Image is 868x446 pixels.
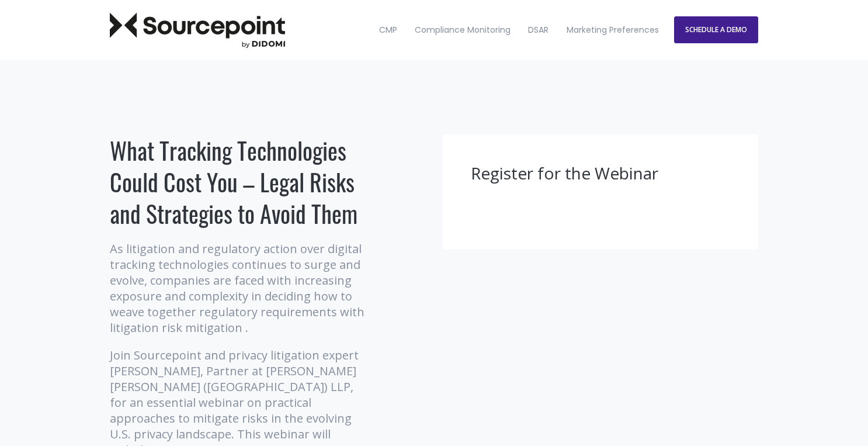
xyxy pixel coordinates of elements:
[371,5,666,55] nav: Desktop navigation
[471,163,730,185] h3: Register for the Webinar
[110,134,370,229] h1: What Tracking Technologies Could Cost You – Legal Risks and Strategies to Avoid Them
[371,5,404,55] a: CMP
[407,5,518,55] a: Compliance Monitoring
[110,12,285,48] img: Sourcepoint Logo Dark
[674,16,758,43] a: SCHEDULE A DEMO
[558,5,666,55] a: Marketing Preferences
[110,241,370,336] p: As litigation and regulatory action over digital tracking technologies continues to surge and evo...
[520,5,556,55] a: DSAR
